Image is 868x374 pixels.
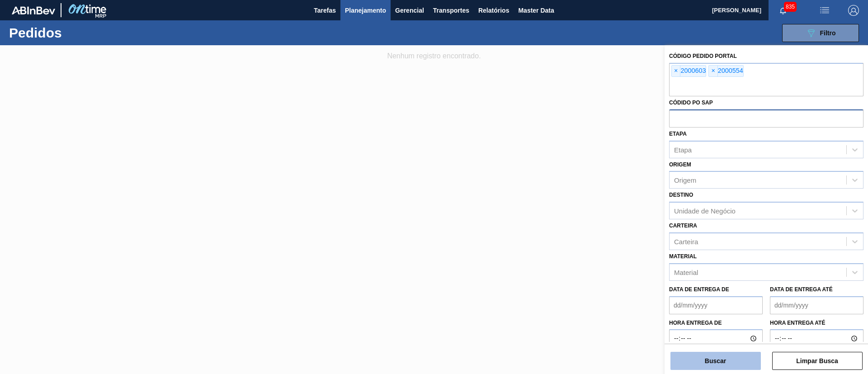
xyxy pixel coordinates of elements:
h1: Pedidos [9,28,144,38]
img: TNhmsLtSVTkK8tSr43FrP2fwEKptu5GPRR3wAAAABJRU5ErkJggg== [12,6,55,14]
span: 835 [784,2,797,12]
span: Master Data [518,5,554,16]
label: Códido PO SAP [669,99,713,106]
img: Logout [848,5,859,16]
span: × [709,66,717,76]
div: Material [674,268,698,276]
span: Planejamento [345,5,386,16]
div: Unidade de Negócio [674,207,736,215]
label: Hora entrega de [669,317,763,330]
span: Tarefas [314,5,336,16]
label: Hora entrega até [770,317,863,330]
button: Notificações [769,4,797,17]
label: Carteira [669,223,697,229]
label: Data de Entrega de [669,286,729,293]
button: Filtro [782,24,859,42]
label: Etapa [669,131,687,137]
div: Etapa [674,146,692,153]
div: 2000554 [708,65,743,77]
input: dd/mm/yyyy [770,296,863,314]
div: Origem [674,176,696,184]
span: Gerencial [395,5,424,16]
label: Material [669,253,697,260]
label: Código Pedido Portal [669,53,737,59]
label: Destino [669,192,693,198]
span: × [672,66,680,76]
span: Filtro [820,29,836,37]
label: Data de Entrega até [770,286,833,293]
img: userActions [819,5,830,16]
label: Origem [669,161,691,168]
input: dd/mm/yyyy [669,296,763,314]
span: Transportes [433,5,469,16]
div: 2000603 [671,65,706,77]
span: Relatórios [478,5,509,16]
div: Carteira [674,237,698,245]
